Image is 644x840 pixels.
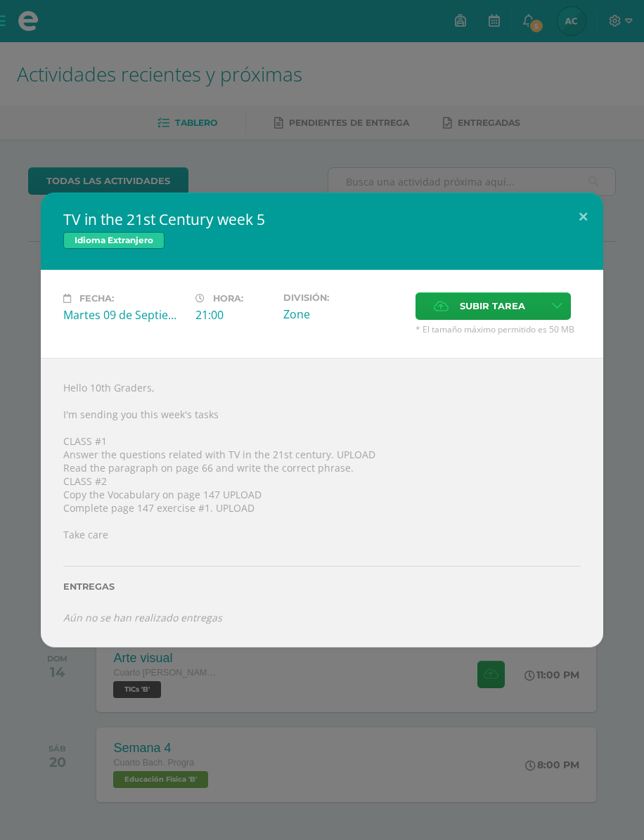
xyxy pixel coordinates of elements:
div: 21:00 [195,307,272,323]
span: Hora: [213,293,243,304]
div: Hello 10th Graders, I'm sending you this week's tasks CLASS #1 Answer the questions related with ... [41,358,603,647]
label: División: [283,292,404,303]
h2: TV in the 21st Century week 5 [63,209,581,229]
label: Entregas [63,581,581,592]
div: Zone [283,306,404,322]
button: Close (Esc) [563,193,603,240]
span: * El tamaño máximo permitido es 50 MB [416,323,581,335]
span: Idioma Extranjero [63,232,165,249]
span: Fecha: [79,293,114,304]
span: Subir tarea [460,293,525,319]
div: Martes 09 de Septiembre [63,307,184,323]
i: Aún no se han realizado entregas [63,611,222,624]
